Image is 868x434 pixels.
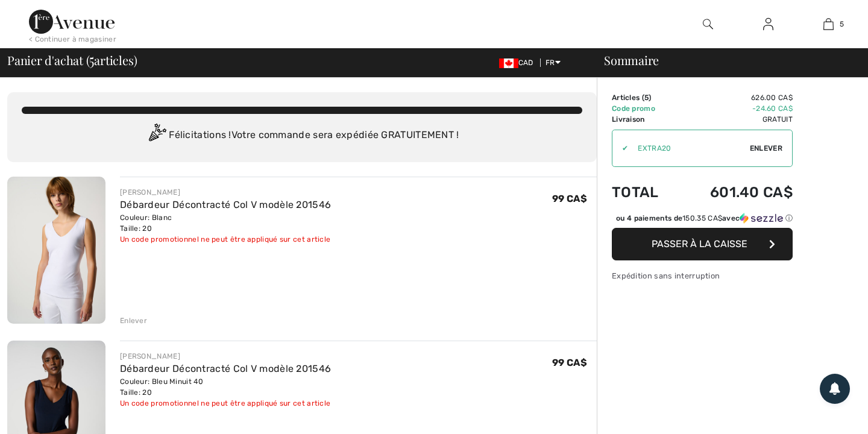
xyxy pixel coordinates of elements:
div: Couleur: Bleu Minuit 40 Taille: 20 [120,376,331,398]
img: Mes infos [763,17,773,31]
span: 99 CA$ [552,357,587,368]
div: ou 4 paiements de150.35 CA$avecSezzle Cliquez pour en savoir plus sur Sezzle [612,213,793,228]
span: 150.35 CA$ [682,214,722,222]
img: Débardeur Décontracté Col V modèle 201546 [7,177,105,324]
div: [PERSON_NAME] [120,351,331,362]
a: Débardeur Décontracté Col V modèle 201546 [120,363,331,374]
td: Livraison [612,114,677,125]
td: Articles ( ) [612,92,677,103]
div: Félicitations ! Votre commande sera expédiée GRATUITEMENT ! [22,124,582,148]
td: -24.60 CA$ [677,103,793,114]
a: Débardeur Décontracté Col V modèle 201546 [120,199,331,210]
a: 5 [799,17,858,31]
td: Gratuit [677,114,793,125]
img: Congratulation2.svg [145,124,169,148]
input: Code promo [628,130,750,166]
img: recherche [703,17,713,31]
span: FR [546,58,561,67]
div: < Continuer à magasiner [29,34,116,45]
div: ou 4 paiements de avec [616,213,793,224]
img: 1ère Avenue [29,10,115,34]
span: CAD [499,58,538,67]
td: 626.00 CA$ [677,92,793,103]
img: Mon panier [823,17,834,31]
td: Code promo [612,103,677,114]
span: 5 [840,19,844,30]
a: Se connecter [753,17,783,32]
div: Enlever [120,315,147,326]
span: 5 [644,93,649,102]
div: ✔ [612,143,628,154]
td: Total [612,172,677,213]
button: Passer à la caisse [612,228,793,260]
span: Enlever [750,143,782,154]
div: Expédition sans interruption [612,270,793,281]
span: 99 CA$ [552,193,587,204]
div: Un code promotionnel ne peut être appliqué sur cet article [120,234,331,245]
div: Sommaire [590,54,861,66]
span: Passer à la caisse [652,238,747,250]
img: Sezzle [740,213,783,224]
img: Canadian Dollar [499,58,518,68]
td: 601.40 CA$ [677,172,793,213]
span: Panier d'achat ( articles) [7,54,137,66]
div: [PERSON_NAME] [120,187,331,198]
div: Couleur: Blanc Taille: 20 [120,212,331,234]
div: Un code promotionnel ne peut être appliqué sur cet article [120,398,331,409]
span: 5 [89,51,94,67]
